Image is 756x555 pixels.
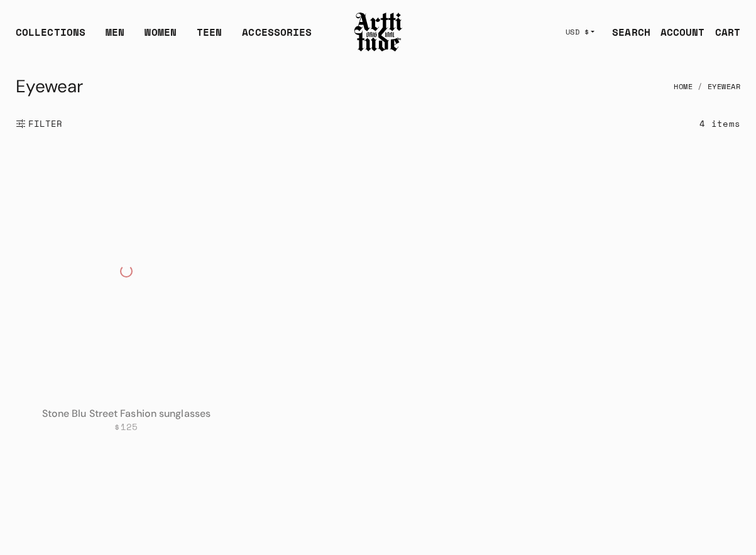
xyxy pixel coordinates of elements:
[114,421,138,433] span: $125
[566,27,589,37] span: USD $
[16,24,85,50] div: COLLECTIONS
[558,18,603,46] button: USD $
[26,117,63,130] span: FILTER
[699,116,740,131] div: 4 items
[602,19,650,45] a: SEARCH
[242,24,312,50] div: ACCESSORIES
[705,19,740,45] a: Open cart
[650,19,705,45] a: ACCOUNT
[42,407,211,420] a: Stone Blu Street Fashion sunglasses
[674,73,693,100] a: Home
[1,146,252,397] a: Stone Blu Street Fashion sunglassesStone Blu Street Fashion sunglasses
[353,11,403,53] img: Arttitude
[6,24,322,50] ul: Main navigation
[106,24,124,50] a: MEN
[715,24,740,40] div: CART
[16,110,63,137] button: Show filters
[16,72,83,102] h1: Eyewear
[145,24,177,50] a: WOMEN
[693,73,740,100] li: Eyewear
[197,24,222,50] a: TEEN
